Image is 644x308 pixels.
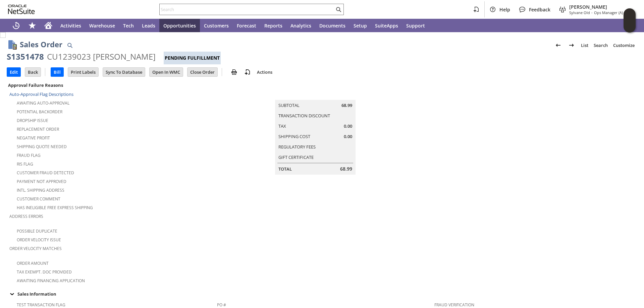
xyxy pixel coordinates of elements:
[569,4,632,10] span: [PERSON_NAME]
[103,68,145,76] input: Sync To Database
[20,39,62,50] h1: Sales Order
[17,302,65,308] a: Test Transaction Flag
[278,133,310,139] a: Shipping Cost
[85,19,119,32] a: Warehouse
[60,22,81,29] span: Activities
[160,5,334,13] input: Search
[17,170,74,176] a: Customer Fraud Detected
[7,51,44,62] div: S1351478
[187,68,217,76] input: Close Order
[8,5,35,14] svg: logo
[610,40,637,51] a: Customize
[334,5,342,13] svg: Search
[17,161,33,167] a: RIS flag
[233,19,260,32] a: Forecast
[28,21,36,29] svg: Shortcuts
[230,68,238,76] img: print.svg
[200,19,233,32] a: Customers
[66,41,74,49] img: Quick Find
[350,19,371,32] a: Setup
[119,19,138,32] a: Tech
[624,21,636,33] span: Oracle Guided Learning Widget. To move around, please hold and drag
[286,19,315,32] a: Analytics
[499,6,510,13] span: Help
[7,81,214,89] div: Approval Failure Reasons
[578,40,591,51] a: List
[568,41,576,49] img: Next
[371,19,402,32] a: SuiteApps
[17,179,66,184] a: Payment not approved
[47,51,156,62] div: CU1239023 [PERSON_NAME]
[17,278,85,284] a: Awaiting Financing Application
[17,152,41,158] a: Fraud Flag
[569,10,590,15] span: Sylvane Old
[554,41,562,49] img: Previous
[17,144,67,149] a: Shipping Quote Needed
[56,19,85,32] a: Activities
[17,126,59,132] a: Replacement Order
[244,68,252,76] img: add-record.svg
[68,68,98,76] input: Print Labels
[204,22,229,29] span: Customers
[624,8,636,33] iframe: Click here to launch Oracle Guided Learning Help Panel
[123,22,134,29] span: Tech
[278,113,330,119] a: Transaction Discount
[340,166,352,172] span: 68.99
[217,302,226,308] a: PO #
[17,228,57,234] a: Possible Duplicate
[17,260,49,266] a: Order Amount
[17,269,72,275] a: Tax Exempt. Doc Provided
[264,22,282,29] span: Reports
[406,22,425,29] span: Support
[17,237,61,243] a: Order Velocity Issue
[51,68,63,76] input: Bill
[594,10,632,15] span: Ops Manager (A) (F2L)
[25,68,41,76] input: Back
[44,21,52,29] svg: Home
[9,91,73,97] a: Auto-Approval Flag Descriptions
[17,205,93,210] a: Has Ineligible Free Express Shipping
[254,69,275,75] a: Actions
[9,246,62,251] a: Order Velocity Matches
[315,19,350,32] a: Documents
[138,19,159,32] a: Leads
[9,213,43,219] a: Address Errors
[260,19,286,32] a: Reports
[275,89,356,100] caption: Summary
[341,102,352,109] span: 68.99
[344,123,352,129] span: 0.00
[17,109,62,115] a: Potential Backorder
[12,21,20,29] svg: Recent Records
[17,187,64,193] a: Intl. Shipping Address
[278,144,316,150] a: Regulatory Fees
[402,19,429,32] a: Support
[8,19,24,32] a: Recent Records
[591,40,610,51] a: Search
[40,19,56,32] a: Home
[163,22,196,29] span: Opportunities
[290,22,311,29] span: Analytics
[17,100,69,106] a: Awaiting Auto-Approval
[278,102,300,108] a: Subtotal
[17,196,60,202] a: Customer Comment
[237,22,256,29] span: Forecast
[591,10,593,15] span: -
[17,135,50,141] a: Negative Profit
[7,290,635,298] div: Sales Information
[278,166,292,172] a: Total
[17,118,48,123] a: Dropship Issue
[142,22,155,29] span: Leads
[375,22,398,29] span: SuiteApps
[164,52,221,64] div: Pending Fulfillment
[278,123,286,129] a: Tax
[24,19,40,32] div: Shortcuts
[344,133,352,140] span: 0.00
[7,290,637,298] td: Sales Information
[150,68,183,76] input: Open In WMC
[7,68,20,76] input: Edit
[529,6,550,13] span: Feedback
[354,22,367,29] span: Setup
[319,22,345,29] span: Documents
[89,22,115,29] span: Warehouse
[159,19,200,32] a: Opportunities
